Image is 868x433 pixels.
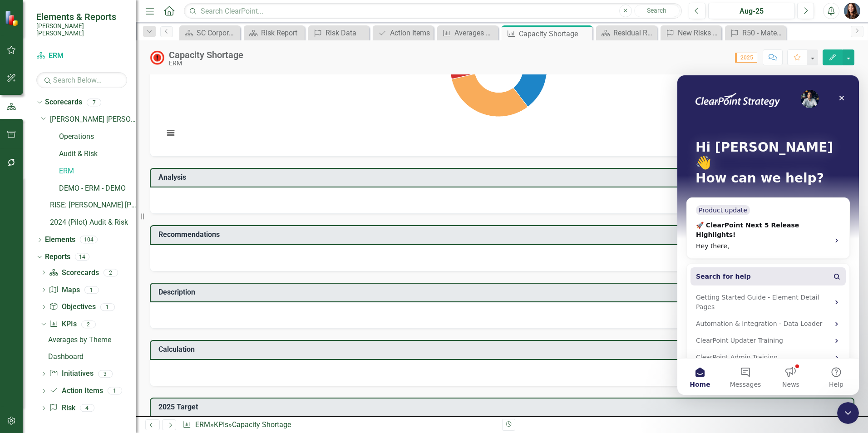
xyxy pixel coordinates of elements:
div: SC Corporate - Welcome to ClearPoint [197,27,238,39]
div: Chart. Highcharts interactive chart. [159,11,845,147]
div: Residual Risk [613,27,655,39]
iframe: Intercom live chat [677,75,859,395]
div: Averages by Theme [48,336,136,344]
a: Averages by Theme [46,333,136,347]
div: Capacity Shortage [519,28,590,39]
a: 2024 (Pilot) Audit & Risk [50,217,136,228]
div: New Risks and Updates [678,27,719,39]
a: Operations [59,132,136,142]
a: Action Items [375,27,431,39]
div: » » [182,420,495,430]
a: Reports [45,252,70,262]
a: R50 - Material supply chain issues (extended leadtimes and availability). [727,27,784,39]
input: Search ClearPoint... [184,3,682,19]
img: ClearPoint Strategy [5,10,20,26]
a: KPIs [49,319,76,330]
h3: Analysis [158,173,495,182]
div: 1 [100,303,115,311]
a: Initiatives [49,369,93,379]
a: SC Corporate - Welcome to ClearPoint [182,27,238,39]
a: KPIs [214,420,228,429]
a: Averages by Theme [439,27,496,39]
a: New Risks and Updates [663,27,719,39]
a: Residual Risk [598,27,655,39]
div: 4 [80,404,94,412]
div: R50 - Material supply chain issues (extended leadtimes and availability). [742,27,784,39]
h3: Recommendations [158,231,627,239]
div: Risk Data [325,27,367,39]
img: Tami Griswold [844,3,860,19]
span: 2025 [735,53,757,63]
a: Scorecards [45,97,82,108]
span: Elements & Reports [36,11,127,22]
div: Dashboard [48,353,136,361]
a: Maps [49,285,79,295]
div: Risk Report [261,27,302,39]
div: Aug-25 [711,6,792,17]
div: Capacity Shortage [169,50,243,60]
button: Aug-25 [708,3,795,19]
div: 104 [80,236,98,244]
div: Action Items [390,27,431,39]
a: Scorecards [49,268,99,278]
div: 1 [108,387,122,395]
div: Capacity Shortage [232,420,291,429]
div: 7 [87,98,101,106]
a: Risk [49,403,75,413]
a: Risk Data [311,27,367,39]
div: 3 [98,370,113,378]
button: View chart menu, Chart [164,127,177,139]
h3: Calculation [158,345,849,354]
a: RISE: [PERSON_NAME] [PERSON_NAME] Recognizing Innovation, Safety and Excellence [50,200,136,211]
div: 2 [81,320,96,328]
div: 14 [75,253,89,261]
input: Search Below... [36,72,127,88]
a: Risk Report [246,27,302,39]
button: Search [634,5,680,17]
a: Elements [45,235,75,245]
span: Search [647,7,666,14]
iframe: Intercom live chat [837,402,859,424]
a: Action Items [49,386,103,396]
a: [PERSON_NAME] [PERSON_NAME] CORPORATE Balanced Scorecard [50,114,136,125]
path: Avg Likelihood, 3.33333333. [452,74,527,117]
a: Objectives [49,302,95,312]
div: Averages by Theme [454,27,496,39]
img: Not Meeting Target [150,50,164,65]
h3: Description [158,288,849,296]
a: Dashboard [46,349,136,364]
svg: Interactive chart [159,11,838,147]
a: ERM [59,166,136,177]
a: ERM [195,420,210,429]
div: 2 [104,269,118,276]
a: ERM [36,51,127,61]
div: 1 [84,286,99,294]
a: DEMO - ERM - DEMO [59,183,136,194]
h3: 2025 Target [158,403,849,411]
div: ERM [169,60,243,67]
a: Audit & Risk [59,149,136,159]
